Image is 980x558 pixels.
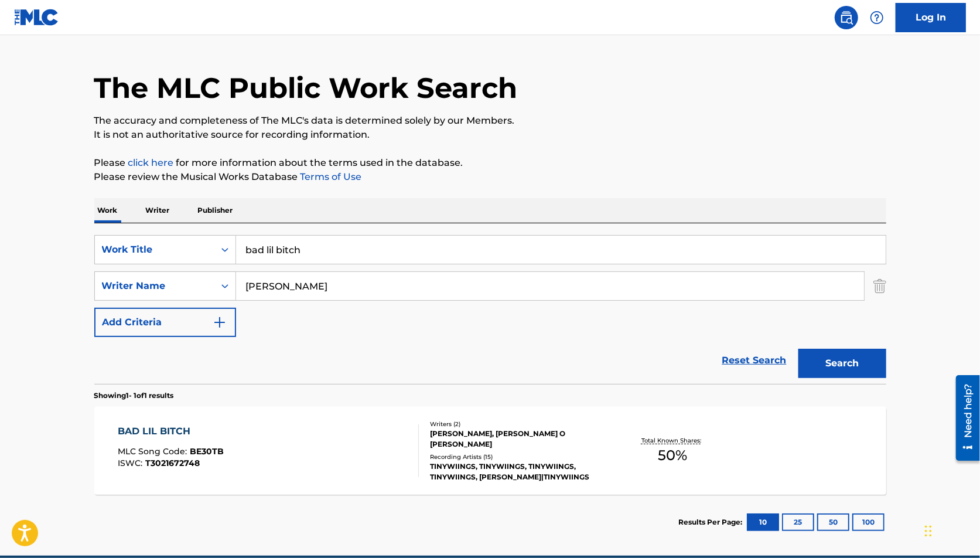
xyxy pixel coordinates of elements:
[870,11,884,25] img: help
[430,428,607,450] div: [PERSON_NAME], [PERSON_NAME] O [PERSON_NAME]
[430,452,607,461] div: Recording Artists ( 15 )
[873,271,886,301] img: Delete Criterion
[94,170,886,184] p: Please review the Musical Works Database
[118,458,145,468] span: ISWC :
[94,70,518,106] h1: The MLC Public Work Search
[94,198,121,223] p: Work
[298,171,362,182] a: Terms of Use
[102,279,207,293] div: Writer Name
[190,446,224,457] span: BE30TB
[94,156,886,170] p: Please for more information about the terms used in the database.
[142,198,173,223] p: Writer
[679,517,746,528] p: Results Per Page:
[865,6,889,29] div: Help
[145,458,200,468] span: T3021672748
[798,349,886,378] button: Search
[102,243,207,257] div: Work Title
[14,9,59,26] img: MLC Logo
[94,390,174,401] p: Showing 1 - 1 of 1 results
[658,445,687,466] span: 50 %
[194,198,237,223] p: Publisher
[852,513,885,531] button: 100
[782,513,814,531] button: 25
[896,3,966,32] a: Log In
[94,114,886,128] p: The accuracy and completeness of The MLC's data is determined solely by our Members.
[947,370,980,465] iframe: Resource Center
[94,235,886,384] form: Search Form
[128,157,174,168] a: click here
[118,446,190,457] span: MLC Song Code :
[430,461,607,482] div: TINYWIINGS, TINYWIINGS, TINYWIINGS, TINYWIINGS, [PERSON_NAME]|TINYWIINGS
[716,348,793,373] a: Reset Search
[925,513,932,549] div: Drag
[839,11,853,25] img: search
[747,513,779,531] button: 10
[430,420,607,428] div: Writers ( 2 )
[921,502,980,558] iframe: Chat Widget
[94,308,236,337] button: Add Criteria
[94,128,886,142] p: It is not an authoritative source for recording information.
[94,407,886,495] a: BAD LIL BITCHMLC Song Code:BE30TBISWC:T3021672748Writers (2)[PERSON_NAME], [PERSON_NAME] O [PERSO...
[213,315,227,329] img: 9d2ae6d4665cec9f34b9.svg
[641,436,704,445] p: Total Known Shares:
[835,6,858,29] a: Public Search
[118,424,224,438] div: BAD LIL BITCH
[817,513,849,531] button: 50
